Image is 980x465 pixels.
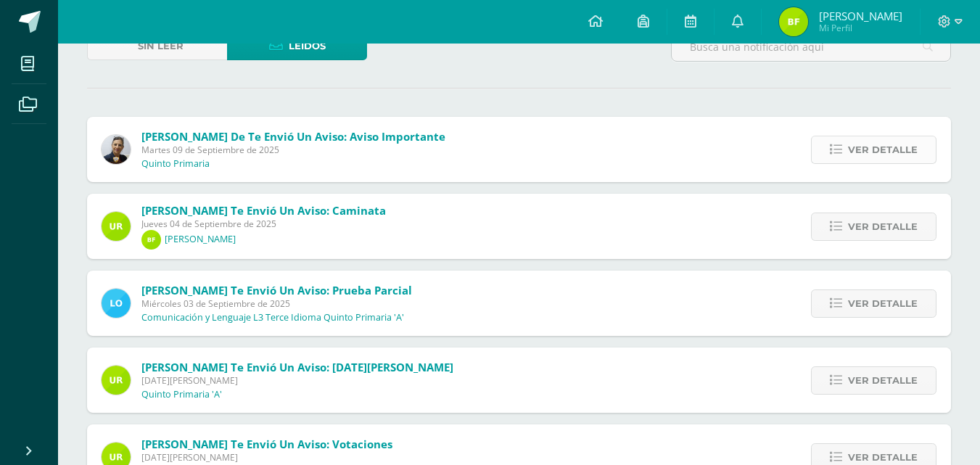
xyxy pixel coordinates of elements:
[141,374,453,387] span: [DATE][PERSON_NAME]
[672,33,950,61] input: Busca una notificación aquí
[138,33,184,59] span: Sin leer
[141,158,210,170] p: Quinto Primaria
[289,33,326,59] span: Leídos
[102,366,131,395] img: b26c9f858939c81e3582dc868291869f.png
[848,290,918,317] span: Ver detalle
[141,312,404,324] p: Comunicación y Lenguaje L3 Terce Idioma Quinto Primaria 'A'
[141,437,392,451] span: [PERSON_NAME] te envió un aviso: Votaciones
[141,129,445,144] span: [PERSON_NAME] de te envió un aviso: Aviso Importante
[819,22,902,34] span: Mi Perfil
[87,32,227,60] a: Sin leer
[848,213,918,240] span: Ver detalle
[141,144,445,156] span: Martes 09 de Septiembre de 2025
[141,360,453,374] span: [PERSON_NAME] te envió un aviso: [DATE][PERSON_NAME]
[779,7,808,36] img: 957cb9f77039e0c50a7b89e82c229d7a.png
[227,32,367,60] a: Leídos
[141,203,386,218] span: [PERSON_NAME] te envió un aviso: Caminata
[848,367,918,394] span: Ver detalle
[165,234,236,245] p: [PERSON_NAME]
[141,218,386,230] span: Jueves 04 de Septiembre de 2025
[819,9,902,23] span: [PERSON_NAME]
[141,451,392,464] span: [DATE][PERSON_NAME]
[141,297,412,310] span: Miércoles 03 de Septiembre de 2025
[102,289,131,318] img: bee59b59740755476ce24ece7b326715.png
[102,135,131,164] img: 67f0ede88ef848e2db85819136c0f493.png
[141,230,161,250] img: 327d87c9967256bfc61244c79132ea8b.png
[848,136,918,163] span: Ver detalle
[102,212,131,241] img: b26c9f858939c81e3582dc868291869f.png
[141,283,412,297] span: [PERSON_NAME] te envió un aviso: Prueba Parcial
[141,389,222,400] p: Quinto Primaria 'A'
